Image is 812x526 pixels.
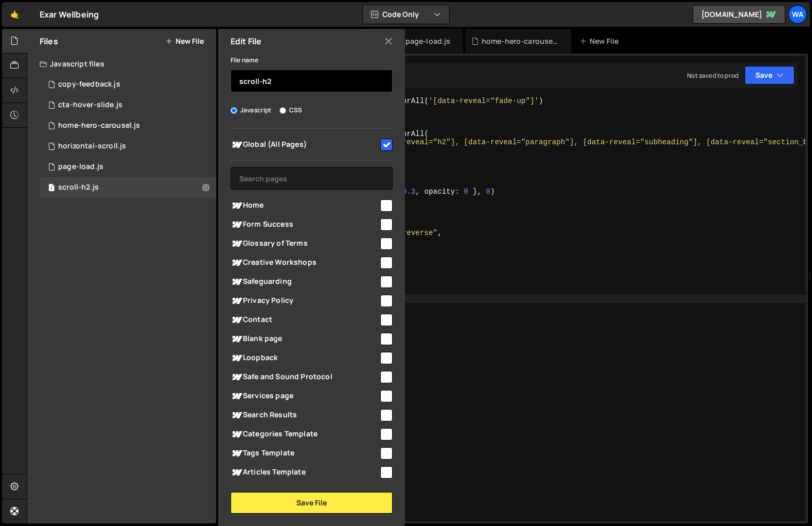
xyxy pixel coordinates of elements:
[231,167,393,190] input: Search pages
[40,177,216,198] div: 16122/45954.js
[58,142,126,151] div: horizontal-scroll.js
[279,105,302,115] label: CSS
[2,2,27,27] a: 🤙
[231,492,393,514] button: Save File
[58,183,99,192] div: scroll-h2.js
[58,162,103,172] div: page-load.js
[279,107,286,114] input: CSS
[231,447,379,460] span: Tags Template
[231,257,379,269] span: Creative Workshops
[231,139,379,151] span: Global (All Pages)
[693,5,785,24] a: [DOMAIN_NAME]
[579,36,623,46] div: New File
[745,66,795,84] button: Save
[48,184,55,193] span: 1
[231,333,379,345] span: Blank page
[231,199,379,212] span: Home
[231,352,379,364] span: Loopback
[788,5,807,24] a: wa
[231,409,379,421] span: Search Results
[40,36,58,47] h2: Files
[687,71,738,80] div: Not saved to prod
[231,107,237,114] input: Javascript
[231,466,379,479] span: Articles Template
[40,74,216,95] div: 16122/43314.js
[231,276,379,288] span: Safeguarding
[231,295,379,307] span: Privacy Policy
[40,157,216,177] div: 16122/44105.js
[405,36,451,46] div: page-load.js
[58,100,122,110] div: cta-hover-slide.js
[58,80,120,89] div: copy-feedback.js
[58,121,140,130] div: home-hero-carousel.js
[231,55,258,65] label: File name
[231,36,261,47] h2: Edit File
[231,314,379,326] span: Contact
[231,70,393,92] input: Name
[40,115,216,136] div: 16122/43585.js
[40,136,216,157] div: horizontal-scroll.js
[165,37,204,45] button: New File
[363,5,449,24] button: Code Only
[231,237,379,250] span: Glossary of Terms
[231,218,379,231] span: Form Success
[231,105,272,115] label: Javascript
[231,428,379,440] span: Categories Template
[231,390,379,402] span: Services page
[40,8,99,21] div: Exar Wellbeing
[231,371,379,383] span: Safe and Sound Protocol
[40,95,216,115] div: 16122/44019.js
[482,36,559,46] div: home-hero-carousel.js
[27,54,216,74] div: Javascript files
